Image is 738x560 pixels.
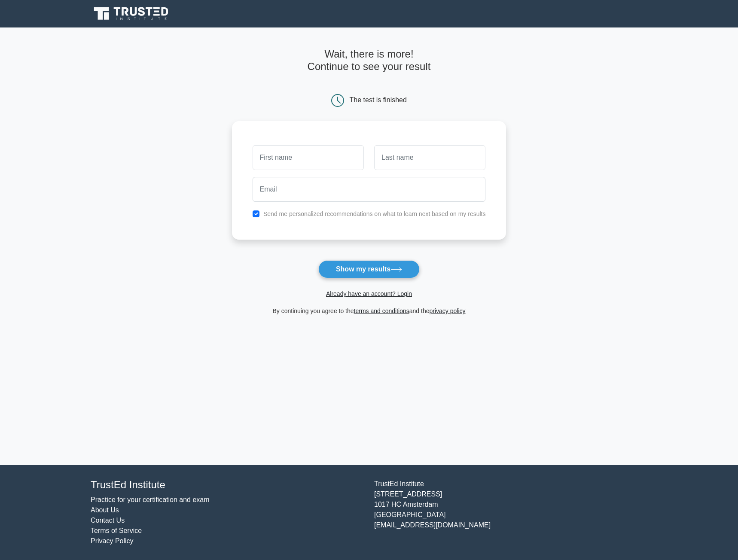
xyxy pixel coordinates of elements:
[318,260,420,278] button: Show my results
[91,537,134,545] a: Privacy Policy
[91,496,210,503] a: Practice for your certification and exam
[253,177,486,202] input: Email
[430,307,466,314] a: privacy policy
[263,210,486,217] label: Send me personalized recommendations on what to learn next based on my results
[91,506,119,514] a: About Us
[354,307,409,314] a: terms and conditions
[91,517,125,524] a: Contact Us
[227,306,512,316] div: By continuing you agree to the and the
[232,48,506,73] h4: Wait, there is more! Continue to see your result
[374,145,485,170] input: Last name
[91,479,364,491] h4: TrustEd Institute
[91,527,142,534] a: Terms of Service
[326,290,412,297] a: Already have an account? Login
[253,145,364,170] input: First name
[369,479,653,546] div: TrustEd Institute [STREET_ADDRESS] 1017 HC Amsterdam [GEOGRAPHIC_DATA] [EMAIL_ADDRESS][DOMAIN_NAME]
[350,96,407,103] div: The test is finished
